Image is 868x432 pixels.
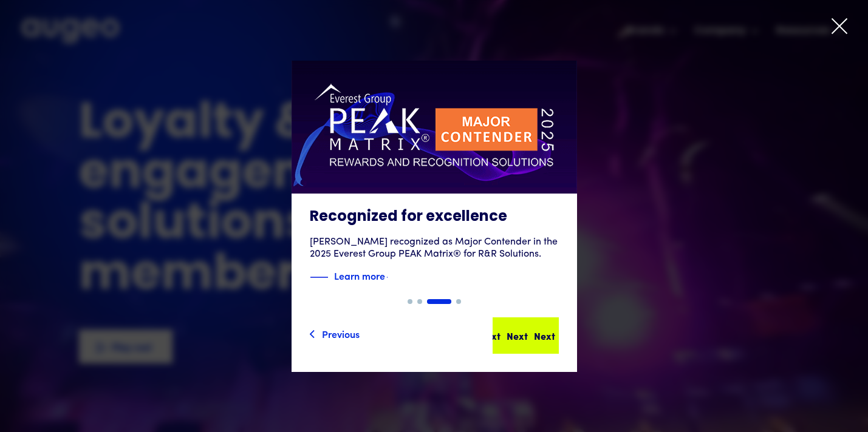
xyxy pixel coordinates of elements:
[417,299,422,304] div: Show slide 2 of 4
[408,299,412,304] div: Show slide 1 of 4
[310,236,559,260] div: [PERSON_NAME] recognized as Major Contender in the 2025 Everest Group PEAK Matrix® for R&R Soluti...
[334,269,385,282] strong: Learn more
[507,328,528,343] div: Next
[322,326,360,341] div: Previous
[310,270,328,285] img: Blue decorative line
[310,208,559,226] h3: Recognized for excellence
[456,299,461,304] div: Show slide 4 of 4
[386,270,405,285] img: Blue text arrow
[427,299,451,304] div: Show slide 3 of 4
[292,61,577,299] a: Recognized for excellence[PERSON_NAME] recognized as Major Contender in the 2025 Everest Group PE...
[493,317,559,354] a: NextNextNext
[534,328,555,343] div: Next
